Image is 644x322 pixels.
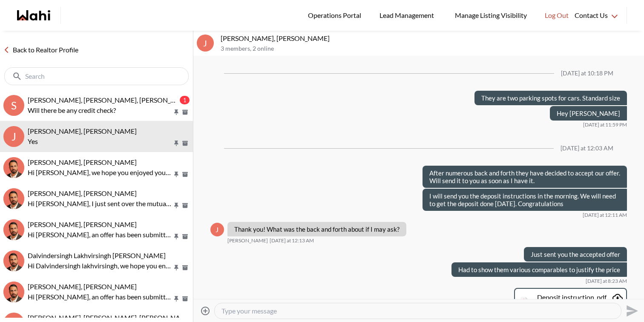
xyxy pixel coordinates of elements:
[172,264,180,271] button: Pin
[270,237,314,244] time: 2025-09-11T04:13:13.243Z
[197,34,214,52] div: J
[557,109,620,117] p: Hey [PERSON_NAME]
[17,10,50,20] a: Wahi homepage
[221,307,614,315] textarea: Type your message
[458,266,620,273] p: Had to show them various comparables to justify the price
[3,219,24,240] img: k
[210,223,224,236] div: J
[531,250,620,258] p: Just sent you the accepted offer
[181,109,190,116] button: Archive
[172,140,180,147] button: Pin
[181,233,190,240] button: Archive
[3,126,24,147] div: J
[561,70,613,77] div: [DATE] at 10:18 PM
[3,188,24,209] img: R
[28,127,137,135] span: [PERSON_NAME], [PERSON_NAME]
[25,72,170,80] input: Search
[28,313,193,322] span: [PERSON_NAME], [PERSON_NAME], [PERSON_NAME]
[180,96,190,104] div: 1
[3,219,24,240] div: khalid Alvi, Behnam
[612,292,623,302] a: Attachment
[537,293,607,302] div: Deposit instruction .pdf
[583,121,627,128] time: 2025-09-11T03:59:13.538Z
[28,282,137,290] span: [PERSON_NAME], [PERSON_NAME]
[172,202,180,209] button: Pin
[181,295,190,302] button: Archive
[28,230,172,240] p: Hi [PERSON_NAME], an offer has been submitted for [STREET_ADDRESS]. If you’re still interested in...
[3,188,24,209] div: Rita Kukendran, Behnam
[181,202,190,209] button: Archive
[28,167,172,178] p: Hi [PERSON_NAME], we hope you enjoyed your showings! Did the properties meet your criteria? What ...
[379,10,437,21] span: Lead Management
[545,10,569,21] span: Log Out
[583,212,627,218] time: 2025-09-11T04:11:58.648Z
[221,45,641,52] p: 3 members , 2 online
[429,192,620,207] p: I will send you the deposit instructions in the morning. We will need to get the deposit done [DA...
[172,233,180,240] button: Pin
[181,140,190,147] button: Archive
[227,237,268,244] span: [PERSON_NAME]
[3,157,24,178] div: Nidhi Singh, Behnam
[28,251,166,259] span: Dalvindersingh Lakhvirsingh [PERSON_NAME]
[172,171,180,178] button: Pin
[308,10,364,21] span: Operations Portal
[28,189,137,197] span: [PERSON_NAME], [PERSON_NAME]
[28,96,193,104] span: [PERSON_NAME], [PERSON_NAME], [PERSON_NAME]
[181,264,190,271] button: Archive
[172,295,180,302] button: Pin
[28,220,137,228] span: [PERSON_NAME], [PERSON_NAME]
[28,198,172,209] p: Hi [PERSON_NAME], I just sent over the mutual release. Please take a moment to review and sign it
[586,278,627,285] time: 2025-09-11T12:23:13.136Z
[3,95,24,116] div: S
[181,171,190,178] button: Archive
[28,158,137,166] span: [PERSON_NAME], [PERSON_NAME]
[28,105,172,115] p: Will there be any credit check?
[3,157,24,178] img: N
[28,136,172,147] p: Yes
[561,145,613,152] div: [DATE] at 12:03 AM
[429,169,620,184] p: After numerous back and forth they have decided to accept our offer. Will send it to you as soon ...
[452,10,529,21] span: Manage Listing Visibility
[3,250,24,271] img: D
[28,261,172,271] p: Hi Dalvindersingh lakhvirsingh, we hope you enjoyed your showings! Did the properties meet your c...
[481,94,620,102] p: They are two parking spots for cars. Standard size
[621,301,641,320] button: Send
[172,109,180,116] button: Pin
[221,34,641,43] p: [PERSON_NAME], [PERSON_NAME]
[3,250,24,271] div: Dalvindersingh Lakhvirsingh Jaswal, Behnam
[28,292,172,302] p: Hi [PERSON_NAME], an offer has been submitted for [STREET_ADDRESS]. If you’re still interested in...
[3,282,24,302] img: C
[3,282,24,302] div: Caroline Rouben, Behnam
[234,225,400,233] p: Thank you! What was the back and forth about if I may ask?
